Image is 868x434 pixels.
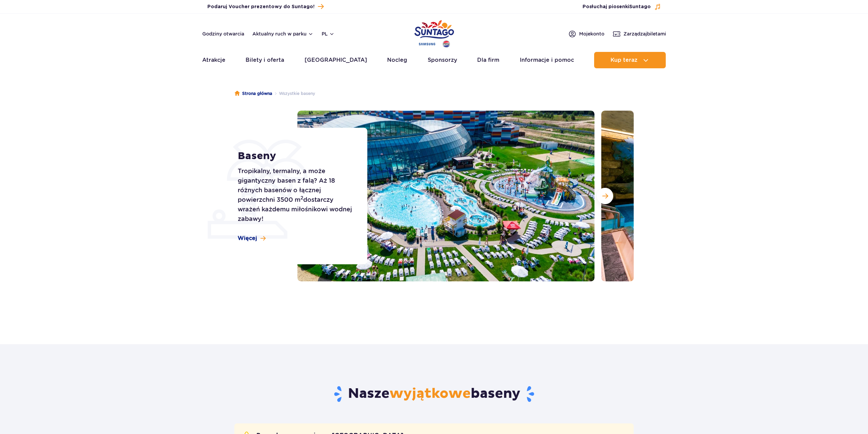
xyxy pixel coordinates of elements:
[207,3,314,10] span: Podaruj Voucher prezentowy do Suntago!
[583,3,661,10] button: Posłuchaj piosenkiSuntago
[594,52,666,68] button: Kup teraz
[568,30,604,38] a: Mojekonto
[202,30,244,37] a: Godziny otwarcia
[238,235,266,242] a: Więcej
[246,52,284,68] a: Bilety i oferta
[414,17,454,48] a: Park of Poland
[629,4,651,9] span: Suntago
[238,166,352,224] p: Tropikalny, termalny, a może gigantyczny basen z falą? Aż 18 różnych basenów o łącznej powierzchn...
[520,52,574,68] a: Informacje i pomoc
[597,188,613,204] button: Następny slajd
[235,90,272,97] a: Strona główna
[428,52,457,68] a: Sponsorzy
[322,30,335,37] button: pl
[207,2,324,11] a: Podaruj Voucher prezentowy do Suntago!
[202,52,225,68] a: Atrakcje
[297,111,594,281] img: Zewnętrzna część Suntago z basenami i zjeżdżalniami, otoczona leżakami i zielenią
[579,30,604,37] span: Moje konto
[387,52,407,68] a: Nocleg
[252,31,313,37] button: Aktualny ruch w parku
[300,195,303,200] sup: 2
[623,30,666,37] span: Zarządzaj biletami
[238,235,257,242] span: Więcej
[238,150,352,162] h1: Baseny
[610,57,637,63] span: Kup teraz
[389,385,471,402] span: wyjątkowe
[583,3,651,10] span: Posłuchaj piosenki
[613,30,666,38] a: Zarządzajbiletami
[272,90,315,97] li: Wszystkie baseny
[234,385,634,403] h2: Nasze baseny
[477,52,499,68] a: Dla firm
[305,52,367,68] a: [GEOGRAPHIC_DATA]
